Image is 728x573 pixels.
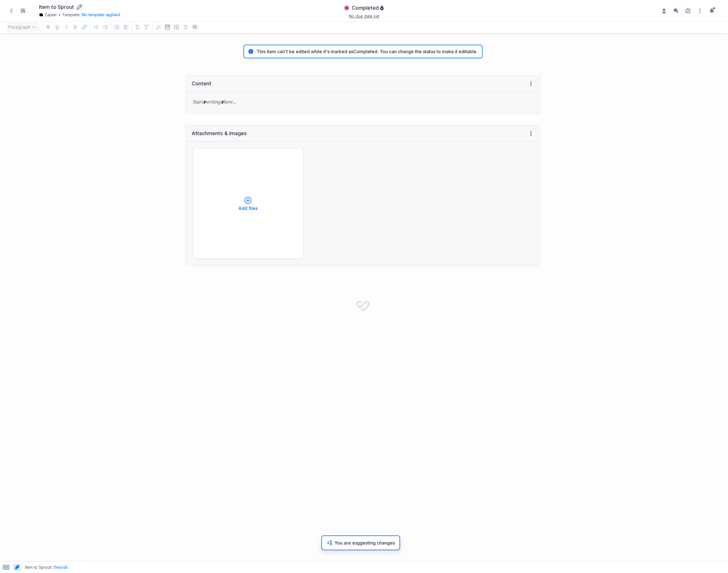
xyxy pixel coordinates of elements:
[671,6,681,15] button: Enable the commenting sidebar
[82,12,120,18] button: No template applied
[7,6,16,16] a: Back
[659,6,669,15] button: Enable the assignees sidebar
[192,80,211,87] div: Content
[528,130,534,137] span: Field menu
[349,13,379,19] button: No due date set
[528,80,534,87] span: Field menu
[344,3,384,13] button: Completed
[18,6,28,15] button: Toggle Item List
[352,5,379,11] h3: Completed
[349,14,379,18] span: No due date set
[707,6,716,15] button: Toggle the notification sidebar
[12,562,22,573] span: Toggle AI highlighting in content
[80,12,120,18] div: No template applied
[58,12,61,18] span: •
[683,6,692,15] a: Setup guide
[39,12,241,18] div: Template:
[25,564,52,570] span: Item to Sprout :
[193,149,303,259] button: Add files
[39,12,57,18] a: Zapier
[5,21,41,33] div: Paragraph
[257,49,477,54] span: This item can't be edited while it's marked as Completed . You can change the status to make it e...
[334,539,395,546] p: You are suggesting changes
[14,564,20,571] button: Toggle AI highlighting in content
[76,4,83,11] button: Rename Item
[53,565,68,570] span: 0 words
[238,206,258,211] p: Add files
[39,4,74,11] h1: Item to Sprout
[273,3,455,18] div: CompletedNo due date set
[3,70,543,272] div: grid
[53,564,68,570] button: 0words
[192,130,247,137] div: Attachments & Images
